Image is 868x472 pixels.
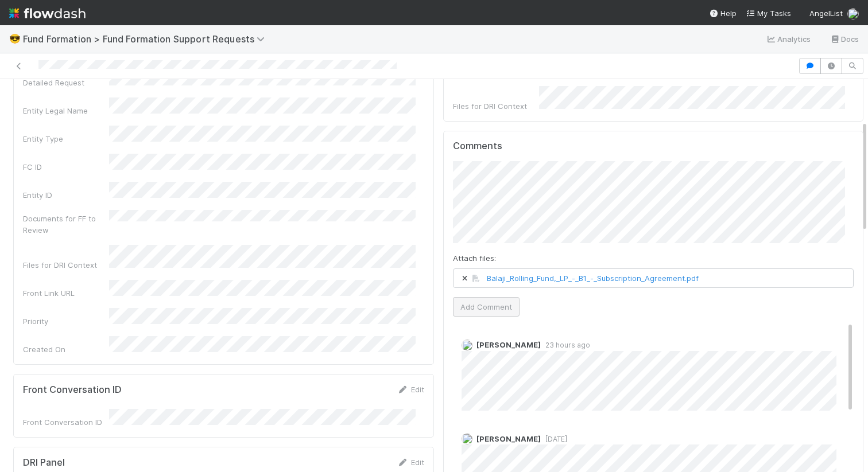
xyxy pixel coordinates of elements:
[23,213,109,236] div: Documents for FF to Review
[709,7,737,19] div: Help
[397,458,424,467] a: Edit
[23,287,109,299] div: Front Link URL
[23,315,109,327] div: Priority
[830,32,859,46] a: Docs
[453,141,854,152] h5: Comments
[476,434,541,443] span: [PERSON_NAME]
[746,9,791,18] span: My Tasks
[397,385,424,394] a: Edit
[23,416,109,428] div: Front Conversation ID
[476,340,541,349] span: [PERSON_NAME]
[23,77,109,88] div: Detailed Request
[23,457,65,469] h5: DRI Panel
[847,8,859,19] img: avatar_c584de82-e924-47af-9431-5c284c40472a.png
[541,435,567,443] span: [DATE]
[23,161,109,173] div: FC ID
[453,297,520,317] button: Add Comment
[23,105,109,116] div: Entity Legal Name
[746,7,791,19] a: My Tasks
[9,3,86,23] img: logo-inverted-e16ddd16eac7371096b0.svg
[23,384,122,396] h5: Front Conversation ID
[23,259,109,271] div: Files for DRI Context
[462,340,473,351] img: avatar_892eb56c-5b5a-46db-bf0b-2a9023d0e8f8.png
[23,33,270,45] span: Fund Formation > Fund Formation Support Requests
[487,274,699,283] a: Balaji_Rolling_Fund,_LP_-_B1_-_Subscription_Agreement.pdf
[766,32,811,46] a: Analytics
[453,252,496,264] label: Attach files:
[453,100,539,112] div: Files for DRI Context
[809,9,843,18] span: AngelList
[541,341,590,349] span: 23 hours ago
[23,133,109,145] div: Entity Type
[23,189,109,201] div: Entity ID
[23,344,109,355] div: Created On
[462,433,473,444] img: avatar_cbf6e7c1-1692-464b-bc1b-b8582b2cbdce.png
[9,34,21,44] span: 😎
